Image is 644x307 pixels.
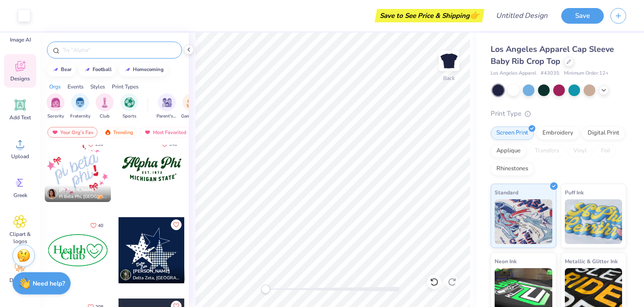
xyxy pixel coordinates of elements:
img: Sorority Image [51,97,61,108]
div: Print Types [112,83,139,91]
button: Like [171,219,182,230]
div: Orgs [49,83,61,91]
div: Vinyl [568,144,593,158]
span: Pi Beta Phi, [GEOGRAPHIC_DATA][US_STATE] [59,193,107,200]
button: Like [86,219,107,231]
div: Applique [491,144,526,158]
img: Parent's Weekend Image [162,97,172,108]
img: Fraternity Image [75,97,85,108]
span: Los Angeles Apparel Cap Sleeve Baby Rib Crop Top [491,44,614,67]
span: Metallic & Glitter Ink [565,257,618,266]
span: Delta Zeta, [GEOGRAPHIC_DATA][US_STATE] [133,275,181,282]
img: trend_line.gif [52,67,59,72]
span: Clipart & logos [5,231,35,245]
img: Sports Image [124,97,135,108]
span: Los Angeles Apparel [491,70,536,77]
span: 40 [98,223,103,228]
div: football [93,67,112,72]
span: Minimum Order: 12 + [564,70,609,77]
span: Add Text [9,114,31,121]
button: filter button [120,93,138,120]
div: filter for Sorority [47,93,64,120]
span: Decorate [9,277,31,284]
div: filter for Club [96,93,114,120]
span: Puff Ink [565,188,584,197]
strong: Need help? [33,279,65,288]
div: homecoming [133,67,164,72]
button: filter button [181,93,202,120]
img: Standard [495,199,552,244]
div: Screen Print [491,126,534,140]
div: Trending [100,127,137,138]
input: Untitled Design [489,7,555,25]
span: [PERSON_NAME] [59,187,96,193]
span: 346 [169,142,177,147]
img: trending.gif [104,129,111,135]
div: Print Type [491,109,626,119]
button: football [79,63,116,76]
div: filter for Parent's Weekend [157,93,177,120]
div: bear [61,67,72,72]
span: [PERSON_NAME] [133,268,170,274]
div: Events [68,83,84,91]
span: Game Day [181,113,202,120]
span: Club [100,113,110,120]
img: Club Image [100,97,110,108]
img: trend_line.gif [124,67,131,72]
img: Puff Ink [565,199,623,244]
div: filter for Sports [120,93,138,120]
div: Rhinestones [491,162,534,176]
span: Standard [495,188,518,197]
span: Neon Ink [495,257,517,266]
span: 230 [95,142,103,147]
span: Parent's Weekend [157,113,177,120]
div: Embroidery [537,126,579,140]
img: most_fav.gif [144,129,151,135]
img: trend_line.gif [84,67,91,72]
span: Sports [123,113,136,120]
button: homecoming [119,63,168,76]
span: 👉 [470,10,479,21]
span: Image AI [10,36,31,43]
span: Greek [13,192,27,199]
img: most_fav.gif [51,129,59,135]
button: filter button [47,93,64,120]
img: Game Day Image [186,97,197,108]
div: filter for Game Day [181,93,202,120]
img: Back [440,52,458,70]
span: Upload [11,153,29,160]
div: Styles [90,83,105,91]
span: Designs [10,75,30,82]
span: # 43035 [541,70,559,77]
div: Transfers [529,144,565,158]
input: Try "Alpha" [62,46,176,55]
div: Back [443,74,455,82]
div: Most Favorited [140,127,191,138]
button: filter button [157,93,177,120]
div: Save to See Price & Shipping [377,9,482,22]
div: Accessibility label [261,285,270,294]
button: filter button [70,93,90,120]
span: Fraternity [70,113,90,120]
button: bear [47,63,76,76]
div: filter for Fraternity [70,93,90,120]
div: Digital Print [582,126,625,140]
button: Save [561,8,604,24]
button: filter button [96,93,114,120]
span: Sorority [47,113,64,120]
div: Your Org's Fav [47,127,97,138]
div: Foil [595,144,616,158]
